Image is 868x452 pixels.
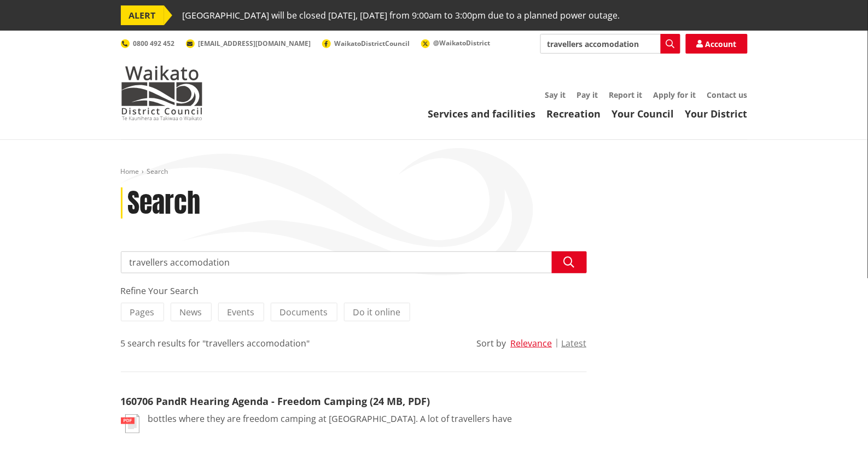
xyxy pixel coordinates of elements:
[477,337,506,350] div: Sort by
[121,284,587,297] div: Refine Your Search
[322,39,410,48] a: WaikatoDistrictCouncil
[685,107,748,120] a: Your District
[128,187,201,219] h1: Search
[147,167,168,176] span: Search
[121,251,587,273] input: Search input
[121,39,175,48] a: 0800 492 452
[228,306,255,318] span: Events
[707,90,748,100] a: Contact us
[121,5,164,25] span: ALERT
[180,306,202,318] span: News
[335,39,410,48] span: WaikatoDistrictCouncil
[511,338,552,348] button: Relevance
[612,107,674,120] a: Your Council
[121,337,310,350] div: 5 search results for "travellers accomodation"
[353,306,401,318] span: Do it online
[199,39,311,48] span: [EMAIL_ADDRESS][DOMAIN_NAME]
[547,107,601,120] a: Recreation
[183,5,620,25] span: [GEOGRAPHIC_DATA] will be closed [DATE], [DATE] from 9:00am to 3:00pm due to a planned power outage.
[540,34,680,54] input: Search input
[577,90,598,100] a: Pay it
[421,38,491,48] a: @WaikatoDistrict
[280,306,328,318] span: Documents
[133,39,175,48] span: 0800 492 452
[654,90,696,100] a: Apply for it
[148,412,512,425] p: bottles where they are freedom camping at [GEOGRAPHIC_DATA]. A lot of travellers have
[121,395,430,408] a: 160706 PandR Hearing Agenda - Freedom Camping (24 MB, PDF)
[121,167,748,177] nav: breadcrumb
[562,338,587,348] button: Latest
[434,38,491,48] span: @WaikatoDistrict
[428,107,536,120] a: Services and facilities
[545,90,566,100] a: Say it
[121,167,139,176] a: Home
[121,66,203,120] img: Waikato District Council - Te Kaunihera aa Takiwaa o Waikato
[130,306,155,318] span: Pages
[609,90,643,100] a: Report it
[186,39,311,48] a: [EMAIL_ADDRESS][DOMAIN_NAME]
[686,34,748,54] a: Account
[818,406,857,445] iframe: Messenger Launcher
[121,414,139,433] img: document-pdf.svg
